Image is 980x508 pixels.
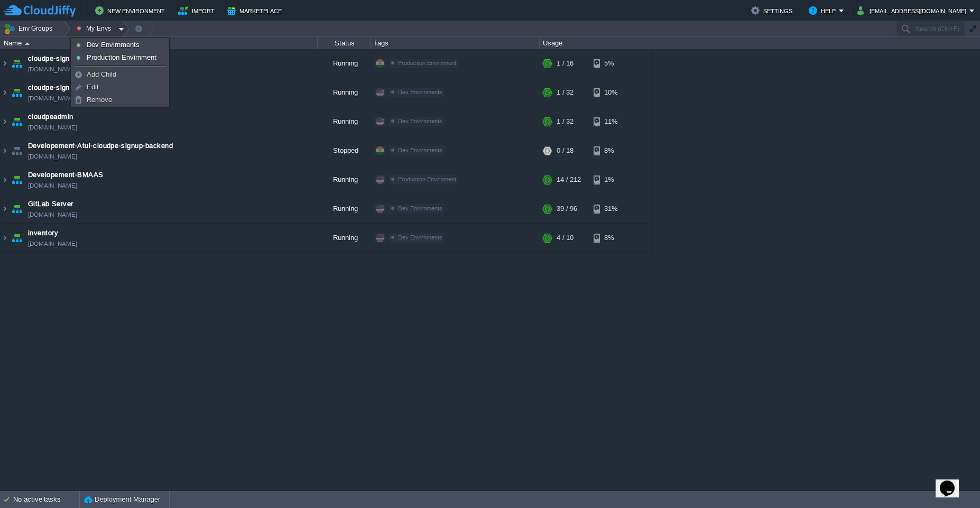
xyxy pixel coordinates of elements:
img: AMDAwAAAACH5BAEAAAAALAAAAAABAAEAAAICRAEAOw== [1,224,9,252]
img: AMDAwAAAACH5BAEAAAAALAAAAAABAAEAAAICRAEAOw== [10,107,24,136]
div: 39 / 96 [557,195,577,223]
div: 0 / 18 [557,136,574,165]
span: Production Envirnment [87,53,156,61]
div: 1 / 32 [557,78,574,107]
a: Developement-Atul-cloudpe-signup-backend [28,141,173,151]
span: Dev Envirnments [398,118,442,124]
button: Deployment Manager [84,494,160,505]
button: New Environment [95,4,168,17]
div: 5% [594,49,628,78]
img: AMDAwAAAACH5BAEAAAAALAAAAAABAAEAAAICRAEAOw== [1,165,9,194]
a: Edit [72,81,168,93]
a: Production Envirnment [72,52,168,63]
div: 1 / 32 [557,107,574,136]
div: Usage [540,37,652,49]
div: 11% [594,107,628,136]
span: Production Envirnment [398,176,456,182]
a: Add Child [72,69,168,80]
div: Running [318,78,371,107]
iframe: chat widget [936,466,969,497]
div: 1% [594,165,628,194]
button: Settings [751,4,796,17]
div: 10% [594,78,628,107]
span: Dev Envirnments [398,147,442,153]
span: Edit [87,83,99,91]
button: [EMAIL_ADDRESS][DOMAIN_NAME] [857,4,969,17]
span: Production Envirnment [398,60,456,66]
div: 8% [594,136,628,165]
a: [DOMAIN_NAME] [28,122,77,133]
div: 1 / 16 [557,49,574,78]
a: GitLab Server [28,199,73,209]
button: Help [809,4,839,17]
div: Stopped [318,136,371,165]
a: Dev Envirnments [72,39,168,51]
button: My Envs [77,21,114,36]
img: AMDAwAAAACH5BAEAAAAALAAAAAABAAEAAAICRAEAOw== [10,136,24,165]
div: Status [318,37,370,49]
div: Running [318,107,371,136]
div: 31% [594,195,628,223]
img: AMDAwAAAACH5BAEAAAAALAAAAAABAAEAAAICRAEAOw== [10,78,24,107]
a: cloudpe-signup-test [28,82,93,93]
button: Env Groups [4,21,56,36]
span: Dev Envirnments [398,89,442,95]
span: Dev Envirnments [398,205,442,211]
img: AMDAwAAAACH5BAEAAAAALAAAAAABAAEAAAICRAEAOw== [1,49,9,78]
a: cloudpe-signup-prod [28,53,95,64]
span: Dev Envirnments [398,234,442,241]
a: [DOMAIN_NAME] [28,209,77,220]
div: Tags [371,37,539,49]
span: Add Child [87,70,116,78]
div: Running [318,224,371,252]
a: inventory [28,228,58,238]
button: Import [178,4,218,17]
img: AMDAwAAAACH5BAEAAAAALAAAAAABAAEAAAICRAEAOw== [10,165,24,194]
a: cloudpeadmin [28,112,73,122]
img: AMDAwAAAACH5BAEAAAAALAAAAAABAAEAAAICRAEAOw== [10,49,24,78]
a: [DOMAIN_NAME] [28,151,77,162]
div: Running [318,195,371,223]
span: Dev Envirnments [87,41,140,49]
a: [DOMAIN_NAME] [28,93,77,104]
div: Running [318,165,371,194]
div: Name [1,37,317,49]
a: Developement-BMAAS [28,170,104,180]
img: AMDAwAAAACH5BAEAAAAALAAAAAABAAEAAAICRAEAOw== [1,107,9,136]
img: AMDAwAAAACH5BAEAAAAALAAAAAABAAEAAAICRAEAOw== [1,78,9,107]
img: AMDAwAAAACH5BAEAAAAALAAAAAABAAEAAAICRAEAOw== [1,136,9,165]
img: AMDAwAAAACH5BAEAAAAALAAAAAABAAEAAAICRAEAOw== [10,195,24,223]
div: Running [318,49,371,78]
a: [DOMAIN_NAME] [28,64,77,75]
button: Marketplace [227,4,285,17]
div: 4 / 10 [557,224,574,252]
a: Remove [72,94,168,106]
div: No active tasks [13,491,79,508]
span: Remove [87,96,112,104]
img: AMDAwAAAACH5BAEAAAAALAAAAAABAAEAAAICRAEAOw== [25,42,30,45]
img: AMDAwAAAACH5BAEAAAAALAAAAAABAAEAAAICRAEAOw== [1,195,9,223]
img: AMDAwAAAACH5BAEAAAAALAAAAAABAAEAAAICRAEAOw== [10,224,24,252]
img: CloudJiffy [4,4,76,17]
div: 8% [594,224,628,252]
a: [DOMAIN_NAME] [28,238,77,249]
a: [DOMAIN_NAME] [28,180,77,191]
div: 14 / 212 [557,165,581,194]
